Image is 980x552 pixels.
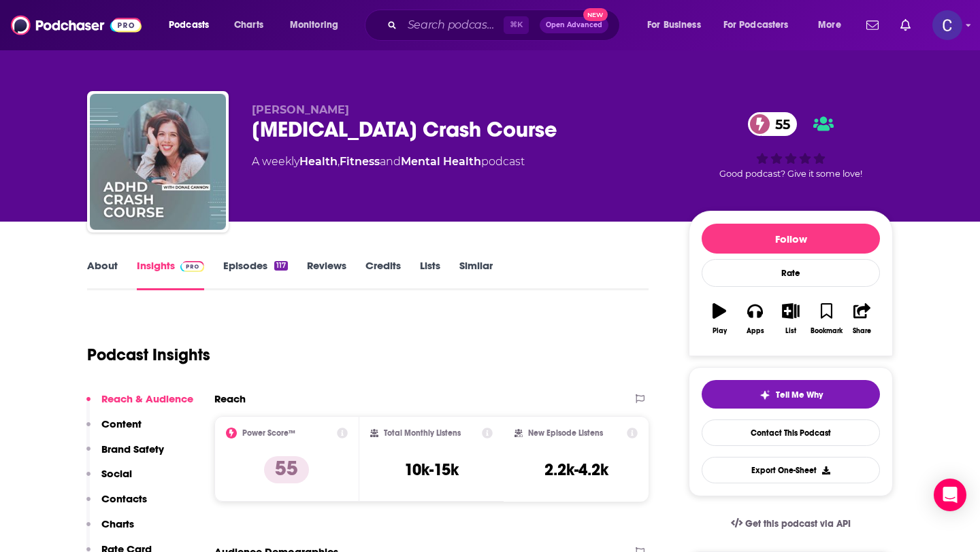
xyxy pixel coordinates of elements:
[638,14,718,36] button: open menu
[87,345,210,365] h1: Podcast Insights
[719,169,862,179] span: Good podcast? Give it some love!
[86,492,147,517] button: Contacts
[101,517,134,530] p: Charts
[340,155,380,168] a: Fitness
[180,261,204,272] img: Podchaser Pro
[808,294,844,343] button: Bookmark
[702,380,880,409] button: tell me why sparkleTell Me Why
[702,259,880,287] div: Rate
[365,259,401,290] a: Credits
[583,8,608,21] span: New
[723,16,789,35] span: For Podcasters
[748,112,797,136] a: 55
[380,155,401,168] span: and
[264,456,309,483] p: 55
[713,327,727,335] div: Play
[242,428,295,438] h2: Power Score™
[932,10,962,40] img: User Profile
[101,467,132,480] p: Social
[932,10,962,40] span: Logged in as publicityxxtina
[87,259,118,290] a: About
[252,154,525,170] div: A weekly podcast
[785,327,796,335] div: List
[932,10,962,40] button: Show profile menu
[702,457,880,483] button: Export One-Sheet
[101,443,164,455] p: Brand Safety
[702,224,880,254] button: Follow
[101,492,147,505] p: Contacts
[720,507,862,540] a: Get this podcast via API
[647,16,701,35] span: For Business
[689,103,893,188] div: 55Good podcast? Give it some love!
[459,259,493,290] a: Similar
[90,94,226,230] img: ADHD Crash Course
[225,14,272,36] a: Charts
[290,16,338,35] span: Monitoring
[101,417,142,430] p: Content
[402,14,504,36] input: Search podcasts, credits, & more...
[528,428,603,438] h2: New Episode Listens
[776,390,823,400] span: Tell Me Why
[773,294,808,343] button: List
[86,417,142,443] button: Content
[702,294,737,343] button: Play
[338,155,340,168] span: ,
[504,16,529,34] span: ⌘ K
[745,518,851,530] span: Get this podcast via API
[747,327,764,335] div: Apps
[86,443,164,468] button: Brand Safety
[86,517,134,542] button: Charts
[715,14,808,36] button: open menu
[762,112,797,136] span: 55
[137,259,204,290] a: InsightsPodchaser Pro
[307,259,346,290] a: Reviews
[737,294,772,343] button: Apps
[274,261,288,271] div: 117
[378,10,633,41] div: Search podcasts, credits, & more...
[546,22,602,29] span: Open Advanced
[818,16,841,35] span: More
[169,16,209,35] span: Podcasts
[420,259,440,290] a: Lists
[759,390,770,400] img: tell me why sparkle
[86,467,132,492] button: Social
[401,155,481,168] a: Mental Health
[11,12,142,38] img: Podchaser - Follow, Share and Rate Podcasts
[252,103,349,116] span: [PERSON_NAME]
[384,428,461,438] h2: Total Monthly Listens
[845,294,880,343] button: Share
[934,479,966,511] div: Open Intercom Messenger
[86,392,193,417] button: Reach & Audience
[299,155,338,168] a: Health
[159,14,227,36] button: open menu
[808,14,858,36] button: open menu
[895,14,916,37] a: Show notifications dropdown
[702,419,880,446] a: Contact This Podcast
[234,16,263,35] span: Charts
[853,327,871,335] div: Share
[540,17,608,33] button: Open AdvancedNew
[223,259,288,290] a: Episodes117
[214,392,246,405] h2: Reach
[544,460,608,480] h3: 2.2k-4.2k
[404,460,459,480] h3: 10k-15k
[811,327,843,335] div: Bookmark
[280,14,356,36] button: open menu
[861,14,884,37] a: Show notifications dropdown
[101,392,193,405] p: Reach & Audience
